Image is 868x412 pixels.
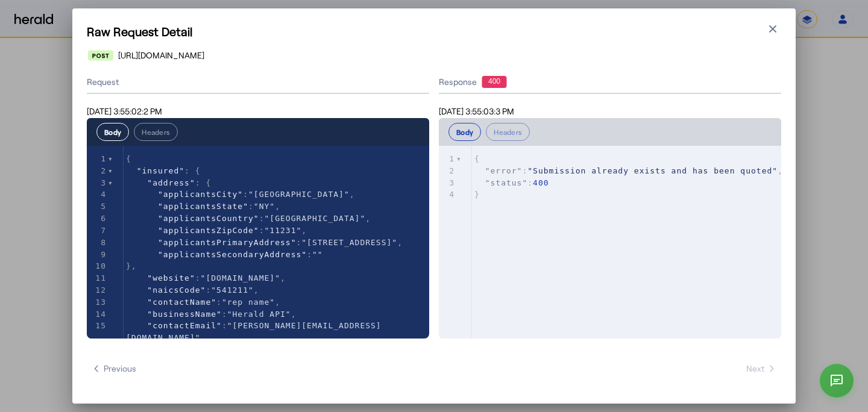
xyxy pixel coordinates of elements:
[126,261,137,270] span: },
[448,123,481,141] button: Body
[301,238,397,247] span: "[STREET_ADDRESS]"
[87,296,108,308] div: 13
[439,106,514,116] span: [DATE] 3:55:03:3 PM
[126,310,297,319] span: : ,
[147,178,195,187] span: "address"
[126,190,355,199] span: : ,
[87,153,108,165] div: 1
[126,321,382,342] span: : ,
[87,23,781,40] h1: Raw Request Detail
[265,226,302,235] span: "11231"
[201,273,280,282] span: "[DOMAIN_NAME]"
[126,202,280,211] span: : ,
[87,213,108,225] div: 6
[87,189,108,201] div: 4
[474,166,783,175] span: : ,
[137,166,184,175] span: "insured"
[87,260,108,272] div: 10
[474,178,549,187] span: :
[126,154,131,163] span: {
[87,237,108,249] div: 8
[439,153,456,165] div: 1
[96,123,129,141] button: Body
[118,49,204,61] span: [URL][DOMAIN_NAME]
[87,249,108,261] div: 9
[227,310,291,319] span: "Herald API"
[147,298,216,307] span: "contactName"
[126,321,382,342] span: "[PERSON_NAME][EMAIL_ADDRESS][DOMAIN_NAME]"
[439,76,781,88] div: Response
[741,358,781,379] button: Next
[147,286,206,295] span: "naicsCode"
[87,106,162,116] span: [DATE] 3:55:02:2 PM
[87,201,108,213] div: 5
[158,190,243,199] span: "applicantsCity"
[147,273,195,282] span: "website"
[439,189,456,201] div: 4
[147,321,222,330] span: "contactEmail"
[439,177,456,189] div: 3
[248,190,350,199] span: "[GEOGRAPHIC_DATA]"
[126,286,259,295] span: : ,
[158,250,307,259] span: "applicantsSecondaryAddress"
[158,226,259,235] span: "applicantsZipCode"
[87,284,108,296] div: 12
[126,214,371,223] span: : ,
[158,214,259,223] span: "applicantsCountry"
[439,165,456,177] div: 2
[474,154,480,163] span: {
[527,166,778,175] span: "Submission already exists and has been quoted"
[312,250,323,259] span: ""
[488,77,500,86] text: 400
[87,71,429,94] div: Request
[254,202,275,211] span: "NY"
[485,166,523,175] span: "error"
[158,202,248,211] span: "applicantsState"
[265,214,366,223] span: "[GEOGRAPHIC_DATA]"
[474,190,480,199] span: }
[126,166,201,175] span: : {
[126,250,323,259] span: :
[87,165,108,177] div: 2
[222,298,275,307] span: "rep name"
[485,178,528,187] span: "status"
[126,238,403,247] span: : ,
[126,273,286,282] span: : ,
[158,238,297,247] span: "applicantsPrimaryAddress"
[533,178,549,187] span: 400
[87,177,108,189] div: 3
[147,310,222,319] span: "businessName"
[126,178,211,187] span: : {
[486,123,530,141] button: Headers
[87,272,108,284] div: 11
[211,286,254,295] span: "541211"
[87,358,141,379] button: Previous
[87,225,108,237] div: 7
[746,363,776,375] span: Next
[87,320,108,332] div: 15
[92,363,136,375] span: Previous
[126,226,307,235] span: : ,
[87,308,108,320] div: 14
[134,123,178,141] button: Headers
[126,298,280,307] span: : ,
